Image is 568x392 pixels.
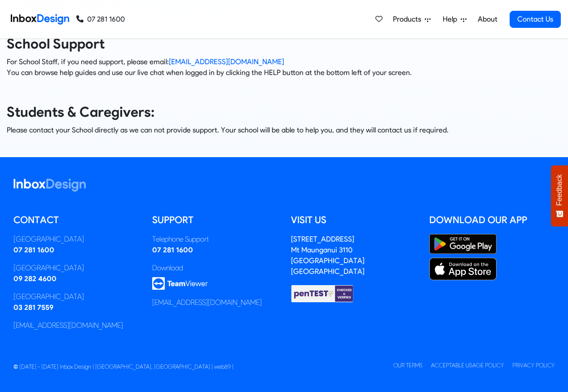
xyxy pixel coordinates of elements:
span: Feedback [555,174,564,206]
h5: Support [152,213,277,227]
img: Apple App Store [429,258,497,280]
div: Telephone Support [152,234,277,245]
a: Checked & Verified by penTEST [291,289,354,297]
h5: Visit us [291,213,416,227]
div: [GEOGRAPHIC_DATA] [13,234,139,245]
a: [EMAIL_ADDRESS][DOMAIN_NAME] [152,298,262,307]
a: Help [439,10,470,28]
a: 07 281 1600 [152,246,193,254]
img: logo_teamviewer.svg [152,277,208,290]
button: Feedback - Show survey [551,165,568,226]
a: 07 281 1600 [76,14,125,25]
a: Contact Us [510,11,561,28]
span: © [DATE] - [DATE] Inbox Design | [GEOGRAPHIC_DATA], [GEOGRAPHIC_DATA] | web89 | [13,363,233,370]
h5: Contact [13,213,139,227]
p: Please contact your School directly as we can not provide support. Your school will be able to he... [7,125,561,136]
a: Our Terms [393,362,423,369]
a: 07 281 1600 [13,246,54,254]
p: For School Staff, if you need support, please email: You can browse help guides and use our live ... [7,57,561,78]
strong: Students & Caregivers: [7,104,154,120]
a: Products [389,10,434,28]
a: Acceptable Usage Policy [431,362,504,369]
address: [STREET_ADDRESS] Mt Maunganui 3110 [GEOGRAPHIC_DATA] [GEOGRAPHIC_DATA] [291,235,365,276]
img: Google Play Store [429,234,497,254]
div: [GEOGRAPHIC_DATA] [13,291,139,302]
h5: Download our App [429,213,555,227]
span: Products [393,14,425,25]
img: Checked & Verified by penTEST [291,284,354,303]
div: [GEOGRAPHIC_DATA] [13,263,139,273]
span: Help [443,14,461,25]
a: [EMAIL_ADDRESS][DOMAIN_NAME] [13,321,123,330]
strong: School Support [7,35,105,52]
a: [STREET_ADDRESS]Mt Maunganui 3110[GEOGRAPHIC_DATA][GEOGRAPHIC_DATA] [291,235,365,276]
a: About [475,10,500,28]
a: [EMAIL_ADDRESS][DOMAIN_NAME] [169,57,284,66]
div: Download [152,263,277,273]
a: Privacy Policy [512,362,555,369]
img: logo_inboxdesign_white.svg [13,179,86,192]
a: 09 282 4600 [13,274,57,283]
a: 03 281 7559 [13,303,53,312]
